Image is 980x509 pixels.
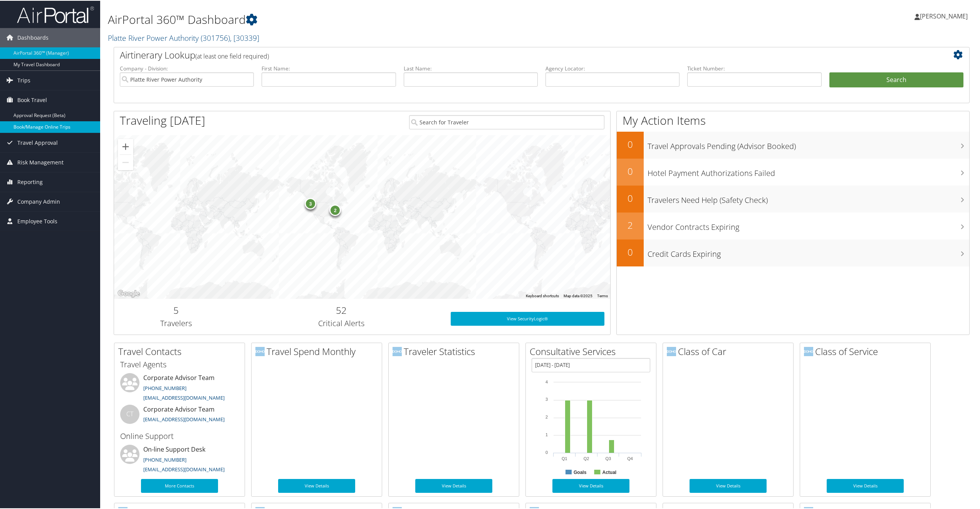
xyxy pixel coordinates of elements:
[116,444,243,476] li: On-line Support Desk
[305,197,316,209] div: 3
[584,455,589,460] text: Q2
[116,288,141,298] img: Google
[17,90,47,109] span: Book Travel
[255,346,265,355] img: domo-logo.png
[201,32,230,42] span: ( 301756 )
[829,72,963,87] button: Search
[393,346,402,355] img: domo-logo.png
[278,478,355,492] a: View Details
[562,455,567,460] text: Q1
[564,293,592,297] span: Map data ©2025
[404,64,538,72] label: Last Name:
[120,64,254,72] label: Company - Division:
[617,245,644,258] h2: 0
[120,404,139,423] div: CT
[415,478,492,492] a: View Details
[687,64,821,72] label: Ticket Number:
[118,154,133,169] button: Zoom out
[690,478,767,492] a: View Details
[244,303,439,316] h2: 52
[545,449,548,454] tspan: 0
[451,311,604,325] a: View SecurityLogic®
[602,469,616,474] text: Actual
[118,138,133,154] button: Zoom in
[116,404,243,429] li: Corporate Advisor Team
[627,455,633,460] text: Q4
[118,344,245,357] h2: Travel Contacts
[545,432,548,436] tspan: 1
[545,414,548,419] tspan: 2
[617,185,969,212] a: 0Travelers Need Help (Safety Check)
[804,346,813,355] img: domo-logo.png
[920,11,968,20] span: [PERSON_NAME]
[120,430,239,441] h3: Online Support
[617,112,969,128] h1: My Action Items
[17,172,43,191] span: Reporting
[648,217,969,232] h3: Vendor Contracts Expiring
[617,239,969,266] a: 0Credit Cards Expiring
[597,293,608,297] a: Terms (opens in new tab)
[667,344,793,357] h2: Class of Car
[255,344,382,357] h2: Travel Spend Monthly
[617,158,969,185] a: 0Hotel Payment Authorizations Failed
[617,137,644,150] h2: 0
[17,152,64,171] span: Risk Management
[409,114,604,129] input: Search for Traveler
[120,358,239,369] h3: Travel Agents
[530,344,656,357] h2: Consultative Services
[17,70,30,89] span: Trips
[244,317,439,328] h3: Critical Alerts
[143,415,225,422] a: [EMAIL_ADDRESS][DOMAIN_NAME]
[552,478,629,492] a: View Details
[120,317,232,328] h3: Travelers
[545,396,548,401] tspan: 3
[17,191,60,211] span: Company Admin
[827,478,904,492] a: View Details
[17,5,94,23] img: airportal-logo.png
[108,11,686,27] h1: AirPortal 360™ Dashboard
[804,344,930,357] h2: Class of Service
[17,27,49,47] span: Dashboards
[120,112,205,128] h1: Traveling [DATE]
[120,303,232,316] h2: 5
[545,64,680,72] label: Agency Locator:
[617,212,969,239] a: 2Vendor Contracts Expiring
[17,132,58,152] span: Travel Approval
[617,164,644,177] h2: 0
[617,191,644,204] h2: 0
[915,4,975,27] a: [PERSON_NAME]
[230,32,259,42] span: , [ 30339 ]
[329,204,341,215] div: 2
[526,293,559,298] button: Keyboard shortcuts
[393,344,519,357] h2: Traveler Statistics
[143,455,186,462] a: [PHONE_NUMBER]
[143,393,225,400] a: [EMAIL_ADDRESS][DOMAIN_NAME]
[195,51,269,60] span: (at least one field required)
[262,64,396,72] label: First Name:
[116,288,141,298] a: Open this area in Google Maps (opens a new window)
[617,218,644,231] h2: 2
[648,244,969,259] h3: Credit Cards Expiring
[617,131,969,158] a: 0Travel Approvals Pending (Advisor Booked)
[648,136,969,151] h3: Travel Approvals Pending (Advisor Booked)
[116,372,243,404] li: Corporate Advisor Team
[143,384,186,391] a: [PHONE_NUMBER]
[667,346,676,355] img: domo-logo.png
[120,48,892,61] h2: Airtinerary Lookup
[108,32,259,42] a: Platte River Power Authority
[648,163,969,178] h3: Hotel Payment Authorizations Failed
[17,211,57,230] span: Employee Tools
[143,465,225,472] a: [EMAIL_ADDRESS][DOMAIN_NAME]
[141,478,218,492] a: More Contacts
[606,455,611,460] text: Q3
[574,469,587,474] text: Goals
[648,190,969,205] h3: Travelers Need Help (Safety Check)
[545,379,548,383] tspan: 4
